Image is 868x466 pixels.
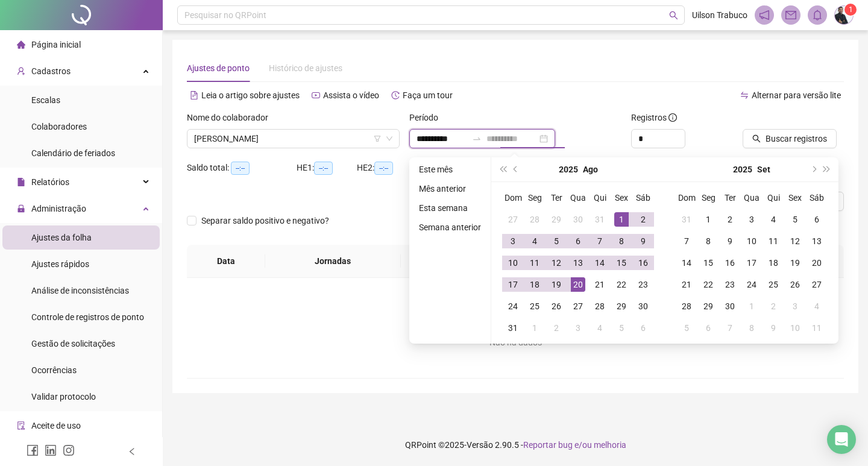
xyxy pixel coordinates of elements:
td: 2025-08-06 [567,230,589,252]
div: 4 [810,299,824,313]
td: 2025-09-29 [697,295,719,317]
span: --:-- [231,162,250,175]
div: 16 [723,256,737,270]
td: 2025-09-17 [741,252,763,274]
div: Não há dados [201,336,829,349]
div: 6 [571,234,585,248]
td: 2025-09-23 [719,274,741,295]
div: 21 [679,277,694,292]
div: 9 [766,321,781,335]
td: 2025-07-27 [502,209,524,230]
span: file-text [190,91,198,99]
td: 2025-09-08 [697,230,719,252]
span: search [752,134,761,143]
td: 2025-10-06 [697,317,719,339]
span: Assista o vídeo [323,90,379,100]
span: filter [374,135,381,142]
div: 25 [766,277,781,292]
div: 10 [788,321,802,335]
span: user-add [17,67,25,75]
span: notification [759,10,770,20]
td: 2025-08-05 [546,230,567,252]
td: 2025-09-09 [719,230,741,252]
td: 2025-08-18 [524,274,546,295]
td: 2025-09-19 [784,252,806,274]
td: 2025-09-21 [676,274,697,295]
div: 28 [679,299,694,313]
span: Administração [31,204,86,213]
span: Ajustes rápidos [31,259,89,269]
th: Dom [502,187,524,209]
span: Histórico de ajustes [269,63,342,73]
td: 2025-09-01 [524,317,546,339]
div: 25 [527,299,542,313]
div: 8 [614,234,629,248]
img: 38507 [835,6,853,24]
div: 20 [810,256,824,270]
label: Nome do colaborador [187,111,276,124]
div: 17 [744,256,759,270]
div: 4 [766,212,781,227]
td: 2025-09-20 [806,252,828,274]
th: Jornadas [265,245,401,278]
div: 9 [723,234,737,248]
div: 30 [571,212,585,227]
div: 2 [766,299,781,313]
div: 29 [701,299,715,313]
span: Reportar bug e/ou melhoria [523,440,626,450]
span: left [128,447,136,456]
span: Validar protocolo [31,392,96,401]
div: 3 [571,321,585,335]
div: 26 [549,299,564,313]
span: lock [17,204,25,213]
div: 29 [549,212,564,227]
div: 5 [614,321,629,335]
td: 2025-09-15 [697,252,719,274]
td: 2025-08-29 [611,295,632,317]
span: Leia o artigo sobre ajustes [201,90,300,100]
td: 2025-09-13 [806,230,828,252]
td: 2025-08-22 [611,274,632,295]
div: 5 [679,321,694,335]
div: 8 [701,234,715,248]
td: 2025-09-30 [719,295,741,317]
td: 2025-09-24 [741,274,763,295]
button: super-prev-year [496,157,509,181]
li: Esta semana [414,201,486,215]
span: info-circle [668,113,677,122]
td: 2025-08-25 [524,295,546,317]
span: Colaboradores [31,122,87,131]
button: prev-year [509,157,523,181]
th: Sáb [806,187,828,209]
div: 16 [636,256,650,270]
th: Qui [589,187,611,209]
td: 2025-09-28 [676,295,697,317]
div: 6 [701,321,715,335]
span: VANESSA MARINS DA SILVA [194,130,392,148]
span: search [669,11,678,20]
div: 2 [723,212,737,227]
span: Cadastros [31,66,71,76]
div: 4 [593,321,607,335]
div: 10 [744,234,759,248]
div: 18 [527,277,542,292]
td: 2025-10-10 [784,317,806,339]
th: Seg [697,187,719,209]
td: 2025-09-12 [784,230,806,252]
td: 2025-08-16 [632,252,654,274]
td: 2025-08-10 [502,252,524,274]
span: Controle de registros de ponto [31,312,144,322]
td: 2025-08-24 [502,295,524,317]
td: 2025-09-16 [719,252,741,274]
td: 2025-09-01 [697,209,719,230]
div: 1 [527,321,542,335]
button: Buscar registros [743,129,837,148]
td: 2025-09-06 [806,209,828,230]
sup: Atualize o seu contato no menu Meus Dados [844,4,857,16]
button: month panel [757,157,770,181]
td: 2025-09-06 [632,317,654,339]
span: Registros [631,111,677,124]
td: 2025-08-26 [546,295,567,317]
div: 27 [810,277,824,292]
th: Ter [719,187,741,209]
